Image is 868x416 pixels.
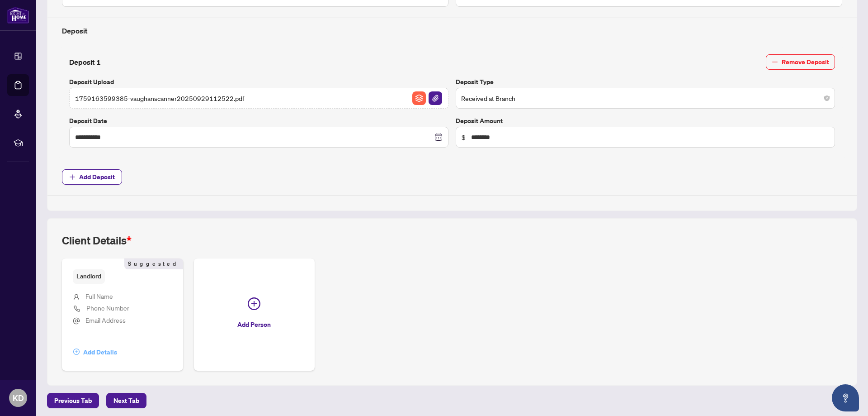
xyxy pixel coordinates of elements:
[54,393,92,408] span: Previous Tab
[47,393,99,408] button: Previous Tab
[62,233,132,248] h2: Client Details
[462,132,466,142] span: $
[62,25,842,36] h4: Deposit
[456,116,835,126] label: Deposit Amount
[86,304,129,312] span: Phone Number
[85,292,113,300] span: Full Name
[412,91,426,105] button: File Archive
[429,91,442,105] img: File Attachement
[62,169,122,185] button: Add Deposit
[13,392,24,404] span: KD
[73,344,118,360] button: Add Details
[461,90,830,107] span: Received at Branch
[69,116,448,126] label: Deposit Date
[113,393,139,408] span: Next Tab
[79,170,115,184] span: Add Deposit
[412,91,426,105] img: File Archive
[69,57,101,67] h4: Deposit 1
[73,269,105,283] span: Landlord
[85,316,126,324] span: Email Address
[83,345,117,359] span: Add Details
[824,96,830,101] span: close-circle
[106,393,146,408] button: Next Tab
[69,88,448,109] span: 1759163599385-vaughanscanner20250929112522.pdfFile ArchiveFile Attachement
[73,349,80,355] span: plus-circle
[69,77,448,87] label: Deposit Upload
[782,55,829,69] span: Remove Deposit
[456,77,835,87] label: Deposit Type
[194,258,315,370] button: Add Person
[766,54,835,70] button: Remove Deposit
[237,317,271,332] span: Add Person
[7,7,29,24] img: logo
[124,258,183,269] span: Suggested
[772,59,778,65] span: minus
[248,297,260,310] span: plus-circle
[69,174,75,180] span: plus
[832,384,859,411] button: Open asap
[75,93,244,103] span: 1759163599385-vaughanscanner20250929112522.pdf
